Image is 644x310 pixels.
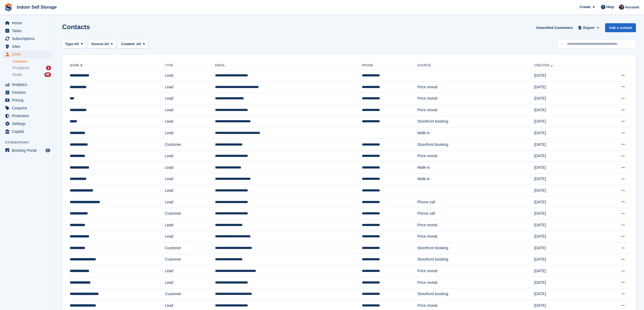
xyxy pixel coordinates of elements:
[88,40,116,49] button: Source: All
[12,50,44,58] span: CRM
[165,242,215,254] td: Customer
[91,41,104,47] span: Source:
[534,185,595,197] td: [DATE]
[534,277,595,288] td: [DATE]
[417,93,534,105] td: Price reveal
[121,42,136,46] span: Created:
[534,196,595,208] td: [DATE]
[3,50,51,58] a: menu
[165,93,215,105] td: Lead
[417,208,534,220] td: Phone call
[534,81,595,93] td: [DATE]
[165,116,215,127] td: Lead
[165,185,215,197] td: Lead
[534,104,595,116] td: [DATE]
[417,231,534,242] td: Price reveal
[3,120,51,127] a: menu
[12,89,44,96] span: Invoices
[3,128,51,135] a: menu
[12,43,44,50] span: Sites
[534,242,595,254] td: [DATE]
[625,5,639,10] span: Account
[74,41,79,47] span: All
[165,265,215,277] td: Lead
[534,288,595,300] td: [DATE]
[12,81,44,88] span: Analytics
[534,93,595,105] td: [DATE]
[165,104,215,116] td: Lead
[534,139,595,150] td: [DATE]
[417,254,534,265] td: Storefront booking
[165,81,215,93] td: Lead
[3,147,51,154] a: menu
[417,81,534,93] td: Price reveal
[12,104,44,112] span: Coupons
[136,42,141,46] span: All
[165,231,215,242] td: Lead
[534,63,554,67] a: Created
[417,173,534,185] td: Walk-in
[12,35,44,42] span: Subscriptions
[417,219,534,231] td: Price reveal
[165,208,215,220] td: Customer
[12,112,44,120] span: Protection
[417,196,534,208] td: Phone call
[534,173,595,185] td: [DATE]
[3,27,51,35] a: menu
[417,288,534,300] td: Storefront booking
[118,40,148,49] button: Created: All
[12,120,44,127] span: Settings
[12,96,44,104] span: Pricing
[577,23,601,32] button: Export
[534,127,595,139] td: [DATE]
[534,162,595,173] td: [DATE]
[165,196,215,208] td: Lead
[534,116,595,127] td: [DATE]
[46,66,51,70] div: 1
[165,219,215,231] td: Lead
[3,96,51,104] a: menu
[165,254,215,265] td: Customer
[4,3,12,11] img: stora-icon-8386f47178a22dfd0bd8f6a31ec36ba5ce8667c1dd55bd0f319d3a0aa187defe.svg
[12,72,22,77] span: Deals
[44,72,51,77] div: 90
[3,112,51,120] a: menu
[165,139,215,150] td: Customer
[3,81,51,88] a: menu
[580,4,590,10] span: Create
[534,231,595,242] td: [DATE]
[534,219,595,231] td: [DATE]
[12,27,44,35] span: Tasks
[417,61,534,70] th: Source
[165,127,215,139] td: Lead
[362,61,417,70] th: Phone
[417,139,534,150] td: Storefront booking
[605,23,636,32] a: Add a contact
[417,265,534,277] td: Price reveal
[12,128,44,135] span: Capital
[534,254,595,265] td: [DATE]
[606,4,614,10] span: Help
[62,23,90,31] h1: Contacts
[534,265,595,277] td: [DATE]
[619,4,624,10] img: Sandra Pomeroy
[534,23,575,32] a: Unverified Customers
[70,63,84,67] a: Name
[165,162,215,173] td: Lead
[62,40,86,49] button: Type: All
[165,173,215,185] td: Lead
[534,70,595,82] td: [DATE]
[12,72,51,77] a: Deals 90
[417,242,534,254] td: Storefront booking
[215,61,362,70] th: Email
[3,104,51,112] a: menu
[15,3,59,12] a: Indoor Self Storage
[165,150,215,162] td: Lead
[12,19,44,27] span: Home
[534,208,595,220] td: [DATE]
[45,147,51,154] a: Preview store
[12,65,51,71] a: Prospects 1
[3,43,51,50] a: menu
[165,61,215,70] th: Type
[65,41,74,47] span: Type:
